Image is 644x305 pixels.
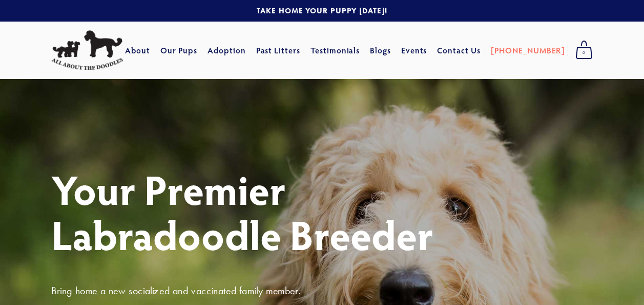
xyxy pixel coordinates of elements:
[437,41,481,60] a: Contact Us
[491,41,565,60] a: [PHONE_NUMBER]
[256,45,301,55] a: Past Litters
[51,166,593,257] h1: Your Premier Labradoodle Breeder
[575,46,593,60] span: 0
[310,41,360,60] a: Testimonials
[370,41,391,60] a: Blogs
[570,37,598,63] a: 0 items in cart
[125,41,150,60] a: About
[160,41,198,60] a: Our Pups
[207,41,246,60] a: Adoption
[51,30,123,70] img: All About The Doodles
[51,284,593,297] h3: Bring home a new socialized and vaccinated family member.
[401,41,427,60] a: Events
